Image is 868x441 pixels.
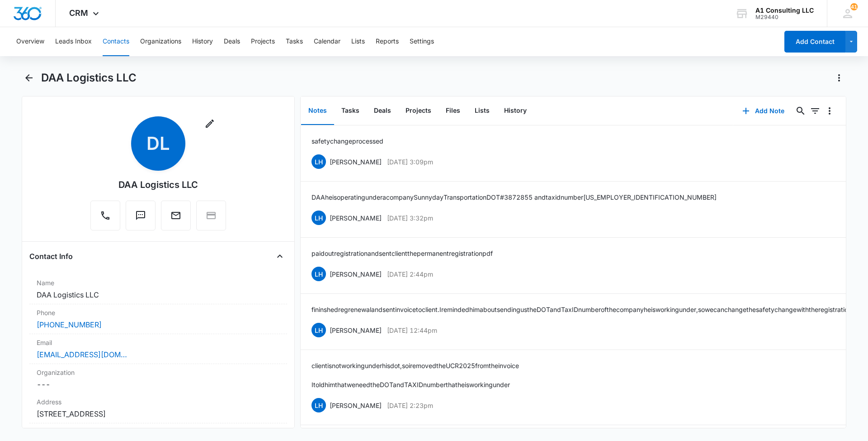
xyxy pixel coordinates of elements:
[69,8,88,18] span: CRM
[126,201,156,230] button: Text
[251,27,275,56] button: Projects
[311,398,326,412] span: LH
[301,97,334,125] button: Notes
[398,97,439,125] button: Projects
[311,249,493,258] p: paid out registration and sent client the permanent registration pdf
[29,304,287,334] div: Phone[PHONE_NUMBER]
[311,361,519,370] p: client is not working under his dot, so i removed the UCR 2025 from the invoice
[410,27,434,56] button: Settings
[140,27,181,56] button: Organizations
[387,213,433,223] p: [DATE] 3:32pm
[311,211,326,225] span: LH
[273,249,287,264] button: Close
[161,201,191,230] button: Email
[330,326,382,335] p: [PERSON_NAME]
[755,7,814,14] div: account name
[126,215,156,222] a: Text
[793,104,808,118] button: Search...
[330,157,382,167] p: [PERSON_NAME]
[37,278,280,288] label: Name
[29,274,287,304] div: NameDAA Logistics LLC
[29,364,287,393] div: Organization---
[330,213,382,223] p: [PERSON_NAME]
[311,267,326,281] span: LH
[439,97,467,125] button: Files
[311,192,717,202] p: DAA he is operating under a company Sunnyday Transportation DOT # 3872855 and tax id number [US_E...
[311,305,852,314] p: fininshed reg renewal and sent invoice to client. I reminded him about sending us the DOT and Tax...
[311,136,383,146] p: safety change processed
[22,71,36,85] button: Back
[311,380,519,389] p: I told him that we need the DOT and TAX ID number that he is working under
[387,157,433,167] p: [DATE] 3:09pm
[37,338,280,347] label: Email
[37,408,280,419] dd: [STREET_ADDRESS]
[850,3,858,10] div: notifications count
[784,31,845,53] button: Add Contact
[131,116,185,171] span: DL
[822,104,837,118] button: Overflow Menu
[311,154,326,169] span: LH
[103,27,129,56] button: Contacts
[850,3,858,10] span: 41
[29,251,73,262] h4: Contact Info
[37,289,280,300] dd: DAA Logistics LLC
[16,27,44,56] button: Overview
[376,27,399,56] button: Reports
[367,97,398,125] button: Deals
[755,14,814,20] div: account id
[311,323,326,337] span: LH
[29,393,287,423] div: Address[STREET_ADDRESS]
[90,201,120,230] button: Call
[37,397,280,407] label: Address
[387,326,437,335] p: [DATE] 12:44pm
[808,104,822,118] button: Filters
[41,71,137,85] h1: DAA Logistics LLC
[497,97,534,125] button: History
[387,269,433,279] p: [DATE] 2:44pm
[29,334,287,364] div: Email[EMAIL_ADDRESS][DOMAIN_NAME]
[37,319,102,330] a: [PHONE_NUMBER]
[161,215,191,222] a: Email
[55,27,92,56] button: Leads Inbox
[192,27,213,56] button: History
[832,71,846,85] button: Actions
[90,215,120,222] a: Call
[314,27,340,56] button: Calendar
[286,27,303,56] button: Tasks
[334,97,367,125] button: Tasks
[733,100,793,122] button: Add Note
[387,401,433,410] p: [DATE] 2:23pm
[330,401,382,410] p: [PERSON_NAME]
[351,27,365,56] button: Lists
[37,349,127,360] a: [EMAIL_ADDRESS][DOMAIN_NAME]
[37,368,280,377] label: Organization
[467,97,497,125] button: Lists
[224,27,240,56] button: Deals
[330,269,382,279] p: [PERSON_NAME]
[118,178,198,192] div: DAA Logistics LLC
[37,379,280,390] dd: ---
[37,308,280,317] label: Phone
